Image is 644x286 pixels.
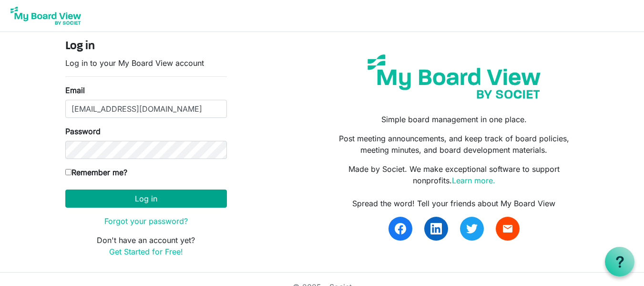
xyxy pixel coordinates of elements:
img: my-board-view-societ.svg [360,47,548,106]
img: My Board View Logo [8,4,84,28]
button: Log in [65,190,227,208]
a: email [496,217,520,241]
a: Forgot your password? [104,216,188,226]
p: Post meeting announcements, and keep track of board policies, meeting minutes, and board developm... [329,133,579,156]
input: Remember me? [65,169,72,175]
a: Learn more. [452,176,495,185]
p: Don't have an account yet? [65,234,227,257]
img: twitter.svg [466,223,478,234]
h4: Log in [65,40,227,53]
label: Remember me? [65,167,127,178]
div: Spread the word! Tell your friends about My Board View [329,198,579,209]
label: Email [65,85,85,96]
p: Simple board management in one place. [329,114,579,125]
a: Get Started for Free! [109,247,183,256]
img: facebook.svg [395,223,406,234]
img: linkedin.svg [430,223,442,234]
p: Made by Societ. We make exceptional software to support nonprofits. [329,163,579,186]
span: email [502,223,513,234]
label: Password [65,126,101,137]
p: Log in to your My Board View account [65,57,227,69]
